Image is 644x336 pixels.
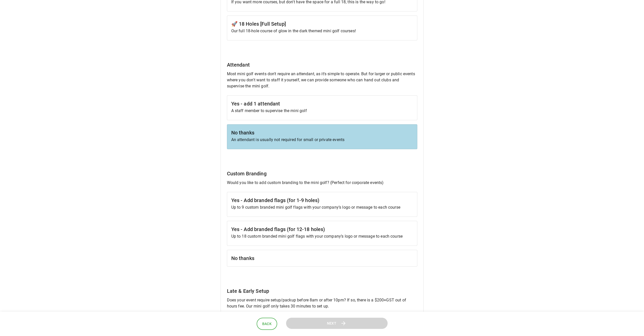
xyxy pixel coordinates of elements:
[257,318,277,330] button: Back
[227,61,417,69] h6: Attendant
[327,320,337,327] span: Next
[231,28,413,34] p: Our full 18-hole course of glow in the dark themed mini golf courses!
[231,254,413,262] h6: No thanks
[227,180,417,186] p: Would you like to add custom branding to the mini golf? (Perfect for corporate events)
[262,321,272,327] span: Back
[231,20,413,28] h6: 🚀 18 Holes [Full Setup]
[231,137,413,143] p: An attendant is usually not required for small or private events
[231,225,413,233] h6: Yes - Add branded flags (for 12-18 holes)
[227,287,417,295] h6: Late & Early Setup
[231,108,413,114] p: A staff member to supervise the mini golf
[231,233,413,239] p: Up to 18 custom branded mini golf flags with your company’s logo or message to each course
[231,204,413,210] p: Up to 9 custom branded mini golf flags with your company’s logo or message to each course
[231,129,413,137] h6: No thanks
[227,71,417,89] p: Most mini golf events don't require an attendant, as it's simple to operate. But for larger or pu...
[227,170,417,178] h6: Custom Branding
[227,297,417,309] p: Does your event require setup/packup before 8am or after 10pm? If so, there is a $200+GST out of ...
[231,100,413,108] h6: Yes - add 1 attendant
[231,196,413,204] h6: Yes - Add branded flags (for 1-9 holes)
[286,318,388,329] button: Next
